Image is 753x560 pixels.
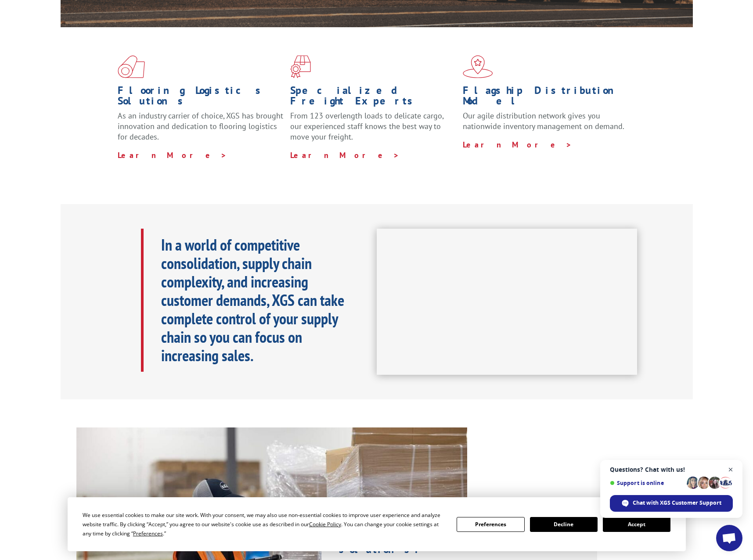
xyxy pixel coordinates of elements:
span: Preferences [133,530,163,537]
a: Learn More > [290,150,400,160]
span: Our agile distribution network gives you nationwide inventory management on demand. [463,111,624,131]
h1: Specialized Freight Experts [290,85,456,111]
span: Support is online [610,480,684,486]
img: xgs-icon-flagship-distribution-model-red [463,55,493,78]
h1: Flagship Distribution Model [463,85,629,111]
span: Chat with XGS Customer Support [633,499,721,507]
span: Questions? Chat with us! [610,466,733,473]
span: Chat with XGS Customer Support [610,495,733,512]
b: In a world of competitive consolidation, supply chain complexity, and increasing customer demands... [161,234,344,366]
h1: Flooring Logistics Solutions [118,85,284,111]
img: xgs-icon-focused-on-flooring-red [290,55,311,78]
button: Accept [603,517,670,532]
a: Learn More > [463,140,572,150]
iframe: XGS Logistics Solutions [377,229,637,375]
button: Preferences [457,517,524,532]
img: xgs-icon-total-supply-chain-intelligence-red [118,55,145,78]
p: From 123 overlength loads to delicate cargo, our experienced staff knows the best way to move you... [290,111,456,150]
button: Decline [530,517,598,532]
div: We use essential cookies to make our site work. With your consent, we may also use non-essential ... [83,510,446,538]
a: Learn More > [118,150,227,160]
div: Cookie Consent Prompt [68,497,686,551]
span: As an industry carrier of choice, XGS has brought innovation and dedication to flooring logistics... [118,111,283,142]
a: Open chat [716,525,742,551]
span: Cookie Policy [309,521,341,528]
